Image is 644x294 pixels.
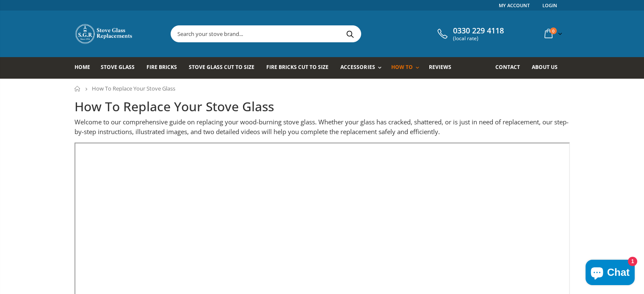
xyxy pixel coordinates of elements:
a: Fire Bricks [146,57,183,79]
inbox-online-store-chat: Shopify online store chat [583,260,637,287]
a: Accessories [340,57,385,79]
input: Search your stove brand... [171,26,456,42]
a: About us [532,57,564,79]
span: Stove Glass [101,63,135,71]
span: Fire Bricks [146,63,177,71]
span: 0330 229 4118 [453,26,504,36]
span: (local rate) [453,36,504,41]
span: About us [532,63,558,71]
img: Stove Glass Replacement [75,23,134,44]
span: 0 [550,27,557,34]
a: Contact [495,57,526,79]
h1: How To Replace Your Stove Glass [75,98,570,115]
a: Home [75,86,81,91]
span: Fire Bricks Cut To Size [266,63,329,71]
button: Search [341,26,360,42]
a: 0330 229 4118 (local rate) [435,26,504,41]
a: Home [75,57,97,79]
span: How To [391,63,413,71]
a: How To [391,57,423,79]
a: Fire Bricks Cut To Size [266,57,335,79]
span: Reviews [429,63,451,71]
a: Stove Glass [101,57,141,79]
span: How To Replace Your Stove Glass [92,85,175,92]
span: Accessories [340,63,375,71]
a: 0 [541,25,564,42]
span: Contact [495,63,520,71]
a: Stove Glass Cut To Size [189,57,261,79]
p: Welcome to our comprehensive guide on replacing your wood-burning stove glass. Whether your glass... [75,117,570,136]
span: Home [75,63,90,71]
a: Reviews [429,57,458,79]
span: Stove Glass Cut To Size [189,63,254,71]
